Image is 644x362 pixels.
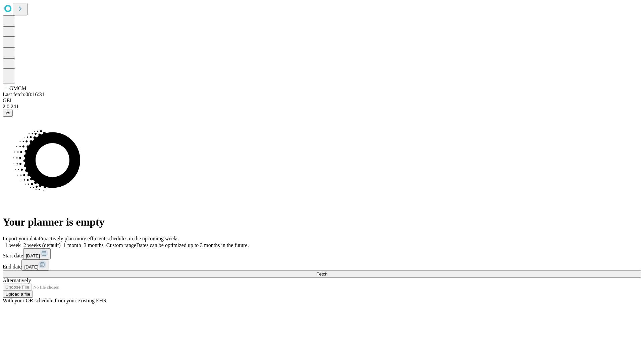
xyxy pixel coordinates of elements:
[3,92,45,97] span: Last fetch: 08:16:31
[26,253,40,258] span: [DATE]
[3,104,641,110] div: 2.0.241
[316,271,327,277] span: Fetch
[3,98,641,104] div: GEI
[24,264,38,269] span: [DATE]
[3,291,33,298] button: Upload a file
[3,248,641,259] div: Start date
[3,278,31,283] span: Alternatively
[5,111,10,116] span: @
[106,242,136,248] span: Custom range
[136,242,249,248] span: Dates can be optimized up to 3 months in the future.
[23,248,51,259] button: [DATE]
[63,242,81,248] span: 1 month
[23,242,61,248] span: 2 weeks (default)
[84,242,104,248] span: 3 months
[3,216,641,228] h1: Your planner is empty
[3,259,641,270] div: End date
[3,270,641,278] button: Fetch
[39,236,180,241] span: Proactively plan more efficient schedules in the upcoming weeks.
[3,298,107,303] span: With your OR schedule from your existing EHR
[9,85,26,91] span: GMCM
[3,236,39,241] span: Import your data
[5,242,21,248] span: 1 week
[3,110,13,117] button: @
[21,259,49,270] button: [DATE]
